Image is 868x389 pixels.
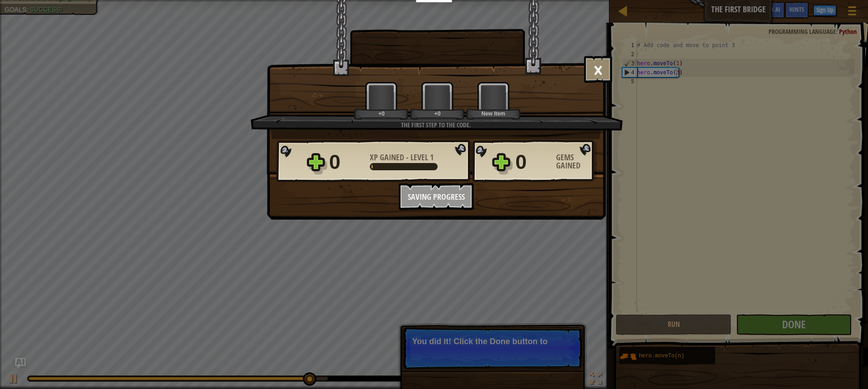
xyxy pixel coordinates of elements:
span: 1 [430,152,434,163]
div: +0 [356,110,407,117]
button: × [584,56,612,83]
span: XP Gained [370,152,406,163]
div: Gems Gained [556,154,597,170]
div: 0 [515,148,551,177]
div: The first step to the code. [293,120,579,130]
div: - [370,154,434,162]
div: +0 [412,110,463,117]
div: New Item [468,110,519,117]
div: 0 [329,148,364,177]
span: Level [409,152,430,163]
